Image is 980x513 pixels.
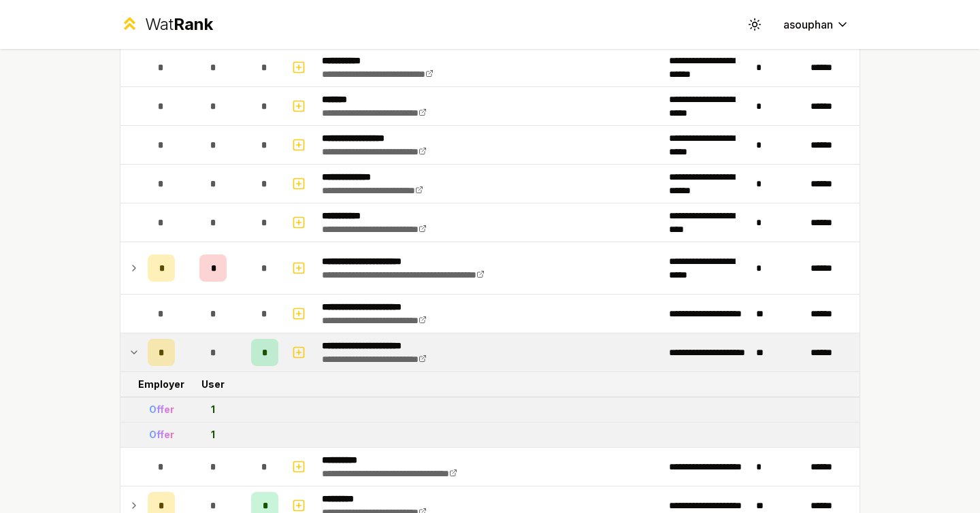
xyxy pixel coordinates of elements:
[174,14,213,34] span: Rank
[145,14,213,35] div: Wat
[149,403,174,416] div: Offer
[180,372,246,397] td: User
[211,403,215,416] div: 1
[783,16,833,33] span: asouphan
[120,14,213,35] a: WatRank
[211,428,215,442] div: 1
[149,428,174,442] div: Offer
[772,12,860,37] button: asouphan
[142,372,180,397] td: Employer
